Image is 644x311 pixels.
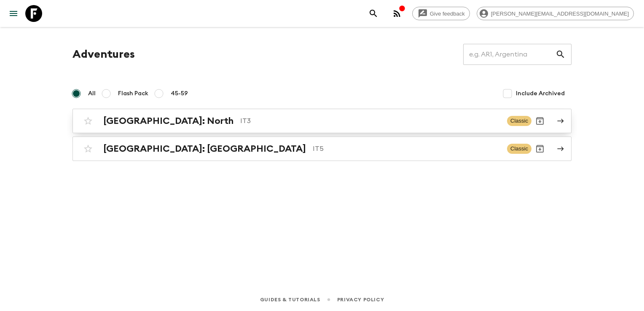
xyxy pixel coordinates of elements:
[88,89,96,98] span: All
[477,7,634,20] div: [PERSON_NAME][EMAIL_ADDRESS][DOMAIN_NAME]
[171,89,188,98] span: 45-59
[72,46,135,63] h1: Adventures
[260,295,320,304] a: Guides & Tutorials
[486,11,633,17] span: [PERSON_NAME][EMAIL_ADDRESS][DOMAIN_NAME]
[516,89,565,98] span: Include Archived
[531,113,548,129] button: Archive
[103,115,233,126] h2: [GEOGRAPHIC_DATA]: North
[72,109,572,133] a: [GEOGRAPHIC_DATA]: NorthIT3ClassicArchive
[425,11,470,17] span: Give feedback
[313,144,500,154] p: IT5
[5,5,22,22] button: menu
[337,295,384,304] a: Privacy Policy
[118,89,148,98] span: Flash Pack
[365,5,382,22] button: search adventures
[531,140,548,157] button: Archive
[463,43,555,66] input: e.g. AR1, Argentina
[507,144,531,154] span: Classic
[412,7,470,20] a: Give feedback
[103,143,306,154] h2: [GEOGRAPHIC_DATA]: [GEOGRAPHIC_DATA]
[240,116,500,126] p: IT3
[72,137,572,161] a: [GEOGRAPHIC_DATA]: [GEOGRAPHIC_DATA]IT5ClassicArchive
[507,116,531,126] span: Classic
